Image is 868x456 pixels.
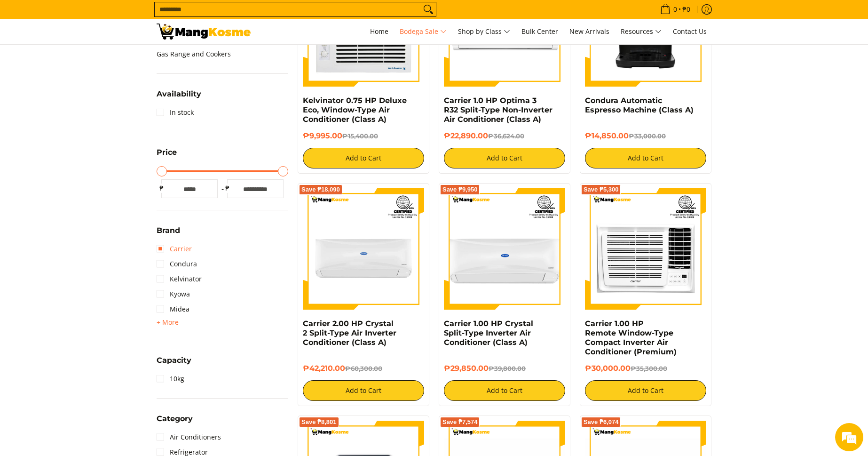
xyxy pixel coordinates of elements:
[303,364,424,373] h6: ₱42,210.00
[421,2,436,16] button: Search
[585,319,677,356] a: Carrier 1.00 HP Remote Window-Type Compact Inverter Air Conditioner (Premium)
[157,47,231,62] a: Gas Range and Cookers
[157,149,177,156] span: Price
[444,96,552,124] a: Carrier 1.0 HP Optima 3 R32 Split-Type Non-Inverter Air Conditioner (Class A)
[49,53,158,65] div: Chat with us now
[585,364,706,373] h6: ₱30,000.00
[681,6,692,13] span: ₱0
[657,4,693,15] span: •
[444,380,565,401] button: Add to Cart
[157,227,180,234] span: Brand
[584,419,619,425] span: Save ₱6,074
[444,319,533,347] a: Carrier 1.00 HP Crystal Split-Type Inverter Air Conditioner (Class A)
[157,430,221,445] a: Air Conditioners
[303,96,407,124] a: Kelvinator 0.75 HP Deluxe Eco, Window-Type Air Conditioner (Class A)
[453,19,515,44] a: Shop by Class
[444,148,565,168] button: Add to Cart
[157,415,193,423] span: Category
[157,357,191,364] span: Capacity
[585,131,706,141] h6: ₱14,850.00
[157,241,192,256] a: Carrier
[157,371,184,386] a: 10kg
[303,131,424,141] h6: ₱9,995.00
[616,19,666,44] a: Resources
[565,19,614,44] a: New Arrivals
[673,27,707,36] span: Contact Us
[157,415,193,430] summary: Open
[444,131,565,141] h6: ₱22,890.00
[157,227,180,241] summary: Open
[303,188,424,310] img: Carrier 2.00 HP Crystal 2 Split-Type Air Inverter Conditioner (Class A)
[585,380,706,401] button: Add to Cart
[488,132,524,140] del: ₱36,624.00
[442,419,478,425] span: Save ₱7,574
[222,184,232,193] span: ₱
[342,132,378,140] del: ₱15,400.00
[157,319,179,326] span: + More
[444,364,565,373] h6: ₱29,850.00
[157,24,251,40] img: Bodega Sale l Mang Kosme: Cost-Efficient &amp; Quality Home Appliances
[157,357,191,371] summary: Open
[301,419,337,425] span: Save ₱8,801
[395,19,451,44] a: Bodega Sale
[517,19,563,44] a: Bulk Center
[585,148,706,168] button: Add to Cart
[585,96,694,114] a: Condura Automatic Espresso Machine (Class A)
[365,19,393,44] a: Home
[154,5,177,27] div: Minimize live chat window
[157,184,166,193] span: ₱
[260,19,711,44] nav: Main Menu
[668,19,711,44] a: Contact Us
[621,26,662,38] span: Resources
[157,272,202,287] a: Kelvinator
[569,27,609,36] span: New Arrivals
[585,188,706,310] img: Carrier 1.00 HP Remote Window-Type Compact Inverter Air Conditioner (Premium)
[157,149,177,163] summary: Open
[301,187,340,192] span: Save ₱18,090
[157,105,194,120] a: In stock
[157,317,179,328] summary: Open
[672,6,679,13] span: 0
[303,319,396,347] a: Carrier 2.00 HP Crystal 2 Split-Type Air Inverter Conditioner (Class A)
[489,365,526,372] del: ₱39,800.00
[157,287,190,302] a: Kyowa
[55,119,130,214] span: We're online!
[303,380,424,401] button: Add to Cart
[458,26,510,38] span: Shop by Class
[442,187,478,192] span: Save ₱9,950
[5,257,179,290] textarea: Type your message and hit 'Enter'
[521,27,558,36] span: Bulk Center
[370,27,388,36] span: Home
[584,187,619,192] span: Save ₱5,300
[157,90,201,105] summary: Open
[631,365,667,372] del: ₱35,300.00
[345,365,382,372] del: ₱60,300.00
[444,188,565,310] img: Carrier 1.00 HP Crystal Split-Type Inverter Air Conditioner (Class A)
[157,302,189,317] a: Midea
[157,256,197,272] a: Condura
[400,26,447,38] span: Bodega Sale
[629,132,666,140] del: ₱33,000.00
[157,90,201,98] span: Availability
[303,148,424,168] button: Add to Cart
